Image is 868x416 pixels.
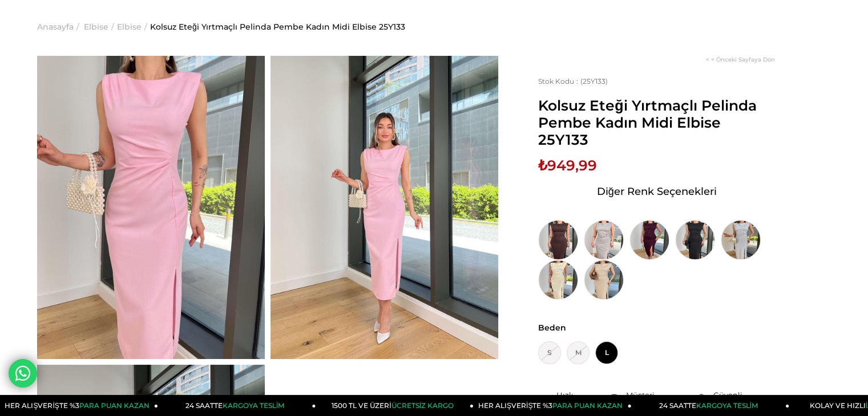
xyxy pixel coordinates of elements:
[626,390,695,410] div: Müşteri Hizmetleri
[79,401,150,410] span: PARA PUAN KAZAN
[1,395,159,416] a: HER ALIŞVERİŞTE %3PARA PUAN KAZAN
[538,77,608,85] span: (25Y133)
[675,220,715,260] img: Kolsuz Eteği Yırtmaçlı Pelinda Siyah Kadın Midi Elbise 25Y133
[608,394,620,406] img: call-center.png
[158,395,316,416] a: 24 SAATTEKARGOYA TESLİM
[556,390,608,410] div: Hızlı Teslimat
[632,395,790,416] a: 24 SAATTEKARGOYA TESLİM
[538,77,580,85] span: Stok Kodu
[629,220,669,260] img: Kolsuz Eteği Yırtmaçlı Pelinda Mor Kadın Midi Elbise 25Y133
[721,220,761,260] img: Kolsuz Eteği Yırtmaçlı Pelinda Mavi Kadın Midi Elbise 25Y133
[538,157,597,174] span: ₺949,99
[597,182,717,201] span: Diğer Renk Seçenekleri
[271,56,498,359] img: Pelinda elbise 25Y133
[695,394,708,406] img: security.png
[474,395,632,416] a: HER ALIŞVERİŞTE %3PARA PUAN KAZAN
[538,97,775,148] span: Kolsuz Eteği Yırtmaçlı Pelinda Pembe Kadın Midi Elbise 25Y133
[595,341,618,364] span: L
[713,390,775,410] div: Güvenli Alışveriş
[538,394,551,406] img: shipping.png
[223,401,284,410] span: KARGOYA TESLİM
[37,56,265,359] img: Pelinda elbise 25Y133
[538,341,561,364] span: S
[584,220,624,260] img: Kolsuz Eteği Yırtmaçlı Pelinda Gri Kadın Midi Elbise 25Y133
[696,401,757,410] span: KARGOYA TESLİM
[706,56,775,63] a: < < Önceki Sayfaya Dön
[538,260,578,300] img: Kolsuz Eteği Yırtmaçlı Pelinda Sarı Kadın Midi Elbise 25Y133
[552,401,623,410] span: PARA PUAN KAZAN
[538,220,578,260] img: Kolsuz Eteği Yırtmaçlı Pelinda Kahve Kadın Midi Elbise 25Y133
[391,401,454,410] span: ÜCRETSİZ KARGO
[538,323,775,333] span: Beden
[584,260,624,300] img: Kolsuz Eteği Yırtmaçlı Pelinda Bej Kadın Midi Elbise 25Y133
[316,395,474,416] a: 1500 TL VE ÜZERİÜCRETSİZ KARGO
[567,341,590,364] span: M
